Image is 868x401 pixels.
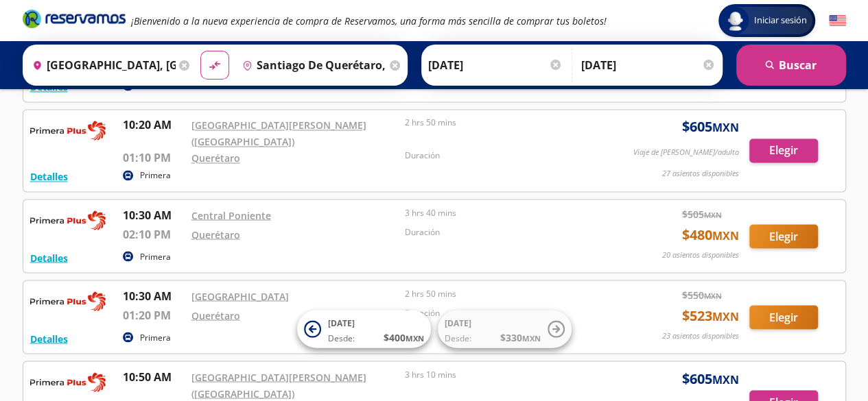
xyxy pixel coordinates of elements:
small: MXN [406,333,424,343]
span: $ 480 [682,224,739,245]
button: Elegir [749,224,818,248]
p: 10:30 AM [123,287,185,304]
span: $ 523 [682,305,739,326]
input: Elegir Fecha [428,48,563,82]
p: 10:50 AM [123,368,185,385]
button: [DATE]Desde:$400MXN [297,311,431,348]
a: [GEOGRAPHIC_DATA][PERSON_NAME] ([GEOGRAPHIC_DATA]) [191,119,366,148]
img: RESERVAMOS [30,368,106,396]
span: $ 330 [500,330,541,345]
p: 01:20 PM [123,306,185,323]
p: Duración [405,306,612,319]
em: ¡Bienvenido a la nueva experiencia de compra de Reservamos, una forma más sencilla de comprar tus... [131,14,607,27]
a: [GEOGRAPHIC_DATA] [191,289,289,302]
span: $ 605 [682,117,739,137]
p: 2 hrs 50 mins [405,287,612,300]
p: 2 hrs 50 mins [405,117,612,129]
small: MXN [712,372,739,387]
input: Buscar Origen [27,48,176,82]
small: MXN [704,209,722,219]
button: Buscar [736,45,846,86]
p: 23 asientos disponibles [662,330,739,341]
small: MXN [712,308,739,324]
span: $ 400 [384,330,424,345]
span: Desde: [328,332,355,345]
span: $ 550 [682,287,722,302]
button: [DATE]Desde:$330MXN [438,311,572,348]
small: MXN [522,333,541,343]
p: 27 asientos disponibles [662,168,739,180]
p: 3 hrs 10 mins [405,368,612,380]
p: Duración [405,149,612,162]
p: Primera [140,250,171,263]
i: Brand Logo [23,8,126,29]
img: RESERVAMOS [30,287,106,315]
input: Buscar Destino [237,48,386,82]
a: Brand Logo [23,8,126,33]
button: Detalles [30,169,68,184]
a: Central Poniente [191,208,271,221]
span: Iniciar sesión [749,14,812,27]
p: Duración [405,226,612,238]
span: [DATE] [445,317,471,329]
button: Detalles [30,331,68,345]
small: MXN [704,290,722,300]
p: 02:10 PM [123,226,185,242]
small: MXN [712,120,739,135]
a: Querétaro [191,151,240,165]
p: 10:20 AM [123,117,185,133]
img: RESERVAMOS [30,117,106,144]
a: Querétaro [191,228,240,241]
small: MXN [712,228,739,243]
p: 01:10 PM [123,149,185,166]
button: Elegir [749,138,818,162]
p: 20 asientos disponibles [662,249,739,260]
img: RESERVAMOS [30,206,106,234]
button: English [829,12,846,29]
span: Desde: [445,332,471,345]
button: Detalles [30,250,68,265]
span: [DATE] [328,317,355,329]
p: Primera [140,331,171,343]
a: Querétaro [191,308,240,321]
p: 3 hrs 40 mins [405,206,612,219]
a: [GEOGRAPHIC_DATA][PERSON_NAME] ([GEOGRAPHIC_DATA]) [191,370,366,400]
p: 10:30 AM [123,206,185,223]
button: Elegir [749,305,818,329]
span: $ 605 [682,368,739,389]
input: Opcional [581,48,716,82]
p: Viaje de [PERSON_NAME]/adulto [633,147,739,158]
span: $ 505 [682,206,722,221]
p: Primera [140,169,171,182]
